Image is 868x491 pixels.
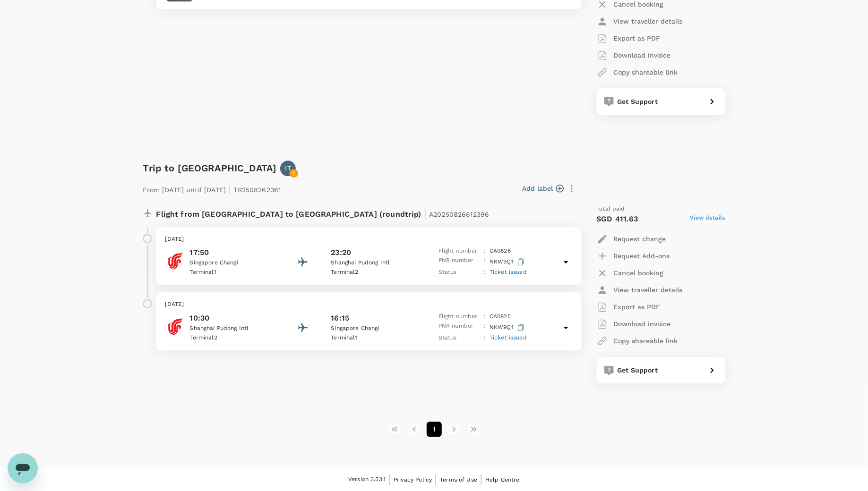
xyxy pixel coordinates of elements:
p: : [484,333,486,343]
a: Privacy Policy [394,474,432,485]
nav: pagination navigation [385,422,484,437]
span: Version 3.53.1 [348,475,386,484]
button: View traveller details [597,281,683,298]
p: Cancel booking [614,268,664,278]
span: | [424,207,427,220]
p: : [484,268,486,277]
p: Download invoice [614,51,671,60]
h6: Trip to [GEOGRAPHIC_DATA] [143,161,277,176]
button: Download invoice [597,315,671,332]
button: Cancel booking [597,264,664,281]
p: SGD 411.63 [597,213,639,225]
a: Help Centre [485,474,520,485]
p: Status [438,333,480,343]
p: Copy shareable link [614,68,678,77]
span: Get Support [618,366,658,374]
button: Request Add-ons [597,247,670,264]
button: View traveller details [597,13,683,30]
p: [DATE] [165,300,572,309]
p: NKW9Q1 [490,256,526,268]
img: Air China [165,251,184,270]
p: Download invoice [614,319,671,329]
p: 10:30 [190,313,275,324]
button: Export as PDF [597,30,661,47]
p: Request Add-ons [614,251,670,261]
a: Terms of Use [440,474,477,485]
p: Shanghai Pudong Intl [190,324,275,333]
img: Air China [165,317,184,336]
p: Export as PDF [614,302,661,312]
p: Shanghai Pudong Intl [331,258,416,268]
p: : [484,322,486,333]
p: PNR number [438,256,480,268]
p: From [DATE] until [DATE] TR2508262361 [143,180,281,197]
p: Flight from [GEOGRAPHIC_DATA] to [GEOGRAPHIC_DATA] (roundtrip) [156,204,490,221]
span: | [228,183,231,196]
button: page 1 [427,422,442,437]
p: Terminal 1 [190,268,275,277]
p: 23:20 [331,247,351,258]
span: Ticket issued [490,269,527,275]
p: : [484,256,486,268]
p: PNR number [438,322,480,333]
iframe: Button to launch messaging window [8,453,38,483]
button: Export as PDF [597,298,661,315]
button: Copy shareable link [597,64,678,81]
p: Terminal 2 [331,268,416,277]
button: Request change [597,230,666,247]
p: Copy shareable link [614,336,678,346]
p: Singapore Changi [190,258,275,268]
p: NKW9Q1 [490,322,526,333]
span: Total paid [597,204,626,214]
p: : [484,246,486,256]
p: 17:50 [190,247,275,258]
p: Singapore Changi [331,324,416,333]
p: [DATE] [165,235,572,244]
span: A20250826612396 [429,211,489,218]
span: View details [690,213,725,225]
p: 16:15 [331,313,349,324]
p: IT [285,163,291,173]
button: Copy shareable link [597,332,678,349]
p: Flight number [438,312,480,322]
p: Terminal 1 [331,333,416,343]
p: View traveller details [614,285,683,295]
p: Export as PDF [614,34,661,43]
button: Add label [523,184,564,193]
p: CA 0826 [490,246,511,256]
p: View traveller details [614,17,683,26]
p: Terminal 2 [190,333,275,343]
p: Status [438,268,480,277]
p: : [484,312,486,322]
p: Request change [614,234,666,244]
p: CA 0825 [490,312,511,322]
span: Help Centre [485,476,520,483]
span: Get Support [618,98,658,105]
span: Ticket issued [490,334,527,341]
span: Terms of Use [440,476,477,483]
button: Download invoice [597,47,671,64]
p: Flight number [438,246,480,256]
span: Privacy Policy [394,476,432,483]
